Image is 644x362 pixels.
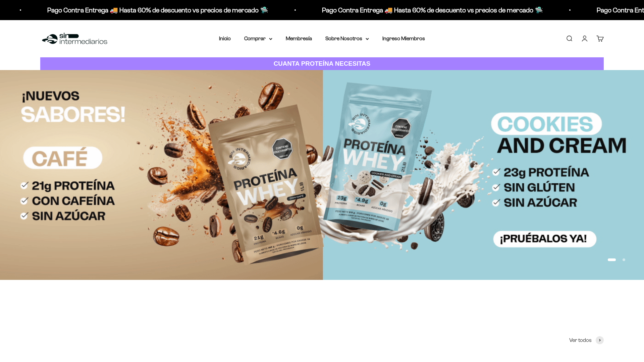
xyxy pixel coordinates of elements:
p: Pago Contra Entrega 🚚 Hasta 60% de descuento vs precios de mercado 🛸 [321,5,542,15]
summary: Sobre Nosotros [325,34,369,43]
a: Membresía [286,36,312,41]
p: Pago Contra Entrega 🚚 Hasta 60% de descuento vs precios de mercado 🛸 [46,5,267,15]
summary: Comprar [244,34,272,43]
strong: CUANTA PROTEÍNA NECESITAS [274,60,371,67]
a: Inicio [219,36,231,41]
a: CUANTA PROTEÍNA NECESITAS [40,57,604,70]
a: Ver todos [569,336,604,345]
span: Ver todos [569,336,592,345]
a: Ingreso Miembros [382,36,425,41]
